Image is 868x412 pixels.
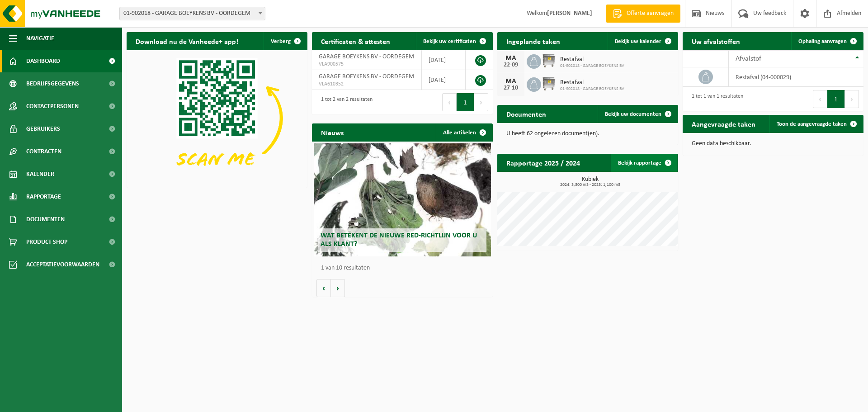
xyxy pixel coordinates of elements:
[687,89,743,109] div: 1 tot 1 van 1 resultaten
[312,123,353,141] h2: Nieuws
[502,55,520,62] div: MA
[316,279,331,297] button: Vorige
[813,90,827,108] button: Previous
[423,38,476,44] span: Bekijk uw certificaten
[26,72,79,95] span: Bedrijfsgegevens
[26,185,61,208] span: Rapportage
[422,50,466,70] td: [DATE]
[692,141,854,147] p: Geen data beschikbaar.
[502,176,678,187] h3: Kubiek
[560,56,624,63] span: Restafval
[497,32,569,50] h2: Ingeplande taken
[502,62,520,68] div: 22-09
[271,38,291,44] span: Verberg
[26,118,60,140] span: Gebruikers
[457,93,474,111] button: 1
[127,50,307,186] img: Download de VHEPlus App
[26,50,60,72] span: Dashboard
[331,279,345,297] button: Volgende
[605,111,661,117] span: Bekijk uw documenten
[312,32,399,50] h2: Certificaten & attesten
[502,183,678,187] span: 2024: 3,300 m3 - 2025: 1,100 m3
[26,95,79,118] span: Contactpersonen
[321,265,488,271] p: 1 van 10 resultaten
[316,92,373,112] div: 1 tot 2 van 2 resultaten
[683,32,749,50] h2: Uw afvalstoffen
[777,121,847,127] span: Toon de aangevraagde taken
[729,67,863,87] td: restafval (04-000029)
[845,90,859,108] button: Next
[541,76,557,91] img: WB-1100-GAL-GY-02
[127,32,247,50] h2: Download nu de Vanheede+ app!
[26,140,61,163] span: Contracten
[560,79,624,86] span: Restafval
[506,131,669,137] p: U heeft 62 ongelezen document(en).
[547,10,592,17] strong: [PERSON_NAME]
[442,93,457,111] button: Previous
[611,154,677,172] a: Bekijk rapportage
[502,78,520,85] div: MA
[502,85,520,91] div: 27-10
[416,32,492,50] a: Bekijk uw certificaten
[120,7,265,20] span: 01-902018 - GARAGE BOEYKENS BV - OORDEGEM
[264,32,307,50] button: Verberg
[560,86,624,92] span: 01-902018 - GARAGE BOEYKENS BV
[827,90,845,108] button: 1
[26,208,65,231] span: Documenten
[474,93,488,111] button: Next
[560,63,624,69] span: 01-902018 - GARAGE BOEYKENS BV
[321,232,477,248] span: Wat betekent de nieuwe RED-richtlijn voor u als klant?
[791,32,863,50] a: Ophaling aanvragen
[598,105,677,123] a: Bekijk uw documenten
[26,253,99,276] span: Acceptatievoorwaarden
[624,9,676,18] span: Offerte aanvragen
[541,53,557,68] img: WB-1100-GAL-GY-02
[422,70,466,90] td: [DATE]
[26,231,67,253] span: Product Shop
[497,105,555,123] h2: Documenten
[314,143,491,256] a: Wat betekent de nieuwe RED-richtlijn voor u als klant?
[769,115,863,133] a: Toon de aangevraagde taken
[683,115,764,133] h2: Aangevraagde taken
[26,163,54,185] span: Kalender
[319,61,415,68] span: VLA900575
[615,38,661,44] span: Bekijk uw kalender
[736,55,761,62] span: Afvalstof
[606,5,680,23] a: Offerte aanvragen
[319,73,414,80] span: GARAGE BOEYKENS BV - OORDEGEM
[798,38,847,44] span: Ophaling aanvragen
[119,7,265,20] span: 01-902018 - GARAGE BOEYKENS BV - OORDEGEM
[608,32,677,50] a: Bekijk uw kalender
[319,53,414,60] span: GARAGE BOEYKENS BV - OORDEGEM
[26,27,54,50] span: Navigatie
[497,154,589,171] h2: Rapportage 2025 / 2024
[319,81,415,88] span: VLA610352
[436,123,492,142] a: Alle artikelen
